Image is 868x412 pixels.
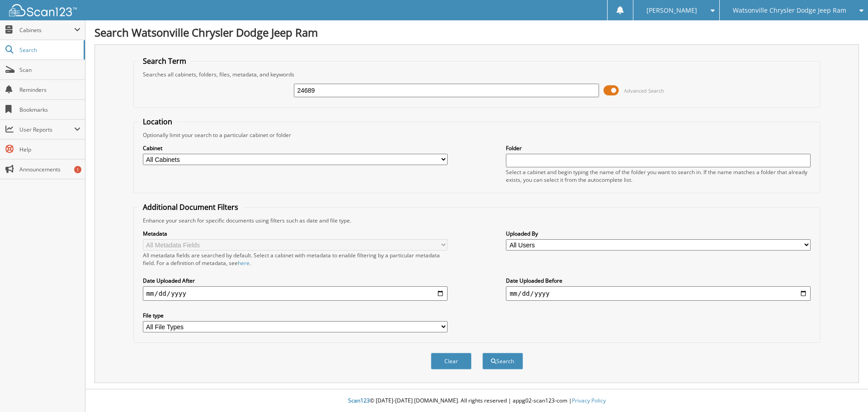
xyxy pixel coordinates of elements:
[19,26,74,34] span: Cabinets
[506,168,811,184] div: Select a cabinet and begin typing the name of the folder you want to search in. If the name match...
[143,312,448,319] label: File type
[238,259,250,267] a: here
[9,4,77,16] img: scan123-logo-white.svg
[143,286,448,301] input: start
[624,87,664,94] span: Advanced Search
[19,86,80,94] span: Reminders
[143,277,448,284] label: Date Uploaded After
[138,131,816,139] div: Optionally limit your search to a particular cabinet or folder
[733,8,846,13] span: Watsonville Chrysler Dodge Jeep Ram
[19,66,80,74] span: Scan
[506,277,811,284] label: Date Uploaded Before
[138,202,243,212] legend: Additional Document Filters
[74,166,81,173] div: 1
[646,8,697,13] span: [PERSON_NAME]
[138,71,816,78] div: Searches all cabinets, folders, files, metadata, and keywords
[85,390,868,412] div: © [DATE]-[DATE] [DOMAIN_NAME]. All rights reserved | appg02-scan123-com |
[138,217,816,224] div: Enhance your search for specific documents using filters such as date and file type.
[143,251,448,267] div: All metadata fields are searched by default. Select a cabinet with metadata to enable filtering b...
[19,46,79,54] span: Search
[823,369,868,412] iframe: Chat Widget
[572,397,606,404] a: Privacy Policy
[506,286,811,301] input: end
[143,230,448,237] label: Metadata
[506,144,811,152] label: Folder
[506,230,811,237] label: Uploaded By
[19,146,80,153] span: Help
[348,397,370,404] span: Scan123
[138,117,177,127] legend: Location
[19,126,74,133] span: User Reports
[94,25,859,40] h1: Search Watsonville Chrysler Dodge Jeep Ram
[19,166,80,173] span: Announcements
[143,144,448,152] label: Cabinet
[482,353,523,369] button: Search
[138,56,191,66] legend: Search Term
[19,106,80,114] span: Bookmarks
[431,353,472,369] button: Clear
